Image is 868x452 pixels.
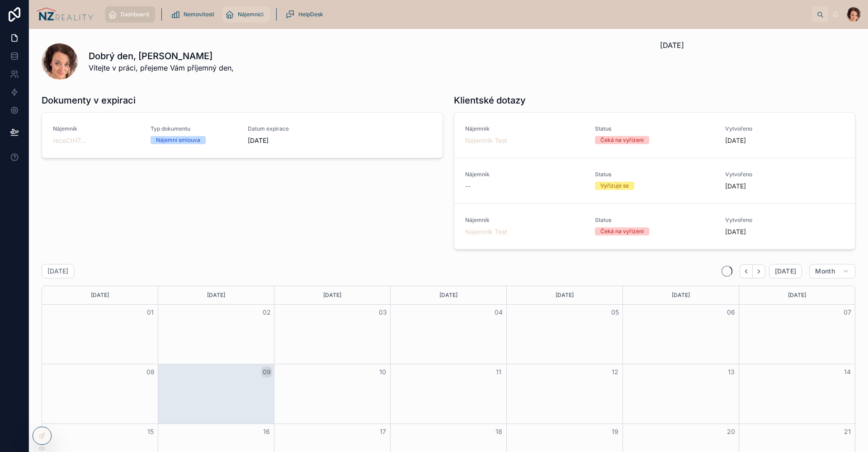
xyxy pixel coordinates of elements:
button: 03 [377,307,388,318]
div: Vyřizuje se [600,182,629,190]
span: Status [595,217,714,224]
button: Next [753,264,765,278]
span: Datum expirace [248,125,335,132]
div: [DATE] [392,286,505,304]
button: 07 [842,307,853,318]
span: Vytvořeno [725,217,812,224]
a: Nájemníci [222,6,270,23]
button: 17 [377,426,388,437]
span: Nájemníci [238,11,264,18]
a: Nájemník Test [465,136,507,145]
img: App logo [36,7,94,22]
button: 11 [493,367,504,377]
button: 01 [145,307,156,318]
button: 02 [261,307,272,318]
span: Nájemník [465,171,584,178]
div: scrollable content [101,5,812,24]
button: 21 [842,426,853,437]
span: -- [465,182,471,191]
button: 14 [842,367,853,377]
span: [DATE] [775,267,796,275]
span: Vítejte v práci, přejeme Vám příjemný den, [89,62,234,73]
button: 13 [726,367,736,377]
span: [DATE] [660,41,684,50]
a: Nájemník--StatusVyřizuje seVytvořeno[DATE] [454,158,855,203]
a: Dashboard [105,6,155,23]
div: Nájemní smlouva [156,136,200,144]
button: [DATE] [769,264,802,278]
a: receCtH7... [53,136,85,145]
button: 06 [726,307,736,318]
button: 15 [145,426,156,437]
span: Dashboard [121,11,149,18]
a: NájemníkreceCtH7...Typ dokumentuNájemní smlouvaDatum expirace[DATE] [42,113,443,158]
span: Month [815,267,835,275]
span: Nemovitosti [184,11,214,18]
button: 05 [609,307,620,318]
div: [DATE] [624,286,737,304]
h1: Dobrý den, [PERSON_NAME] [89,50,234,62]
button: 10 [377,367,388,377]
button: Month [809,264,855,278]
p: [DATE] [725,136,746,145]
a: NájemníkNájemník TestStatusČeká na vyřízeníVytvořeno[DATE] [454,203,855,249]
h2: [DATE] [47,267,68,276]
div: [DATE] [276,286,389,304]
div: [DATE] [43,286,156,304]
button: 12 [609,367,620,377]
p: [DATE] [725,182,746,191]
div: [DATE] [160,286,273,304]
div: Čeká na vyřízení [600,227,644,235]
button: 19 [609,426,620,437]
button: Back [740,264,753,278]
a: Nájemník Test [465,227,507,236]
span: Nájemník [53,125,140,132]
button: 18 [493,426,504,437]
div: [DATE] [508,286,621,304]
a: HelpDesk [283,6,330,23]
h1: Dokumenty v expiraci [42,94,136,107]
a: Nemovitosti [168,6,221,23]
div: [DATE] [741,286,854,304]
button: 09 [261,367,272,377]
span: HelpDesk [298,11,323,18]
a: NájemníkNájemník TestStatusČeká na vyřízeníVytvořeno[DATE] [454,113,855,158]
span: Vytvořeno [725,171,812,178]
span: Vytvořeno [725,125,812,132]
button: 08 [145,367,156,377]
span: Nájemník [465,217,584,224]
span: Status [595,171,714,178]
p: [DATE] [725,227,746,236]
button: 04 [493,307,504,318]
div: Čeká na vyřízení [600,136,644,144]
span: Nájemník [465,125,584,132]
span: [DATE] [248,136,335,145]
button: 16 [261,426,272,437]
span: Typ dokumentu [151,125,237,132]
span: Status [595,125,714,132]
h1: Klientské dotazy [454,94,526,107]
button: 20 [726,426,736,437]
